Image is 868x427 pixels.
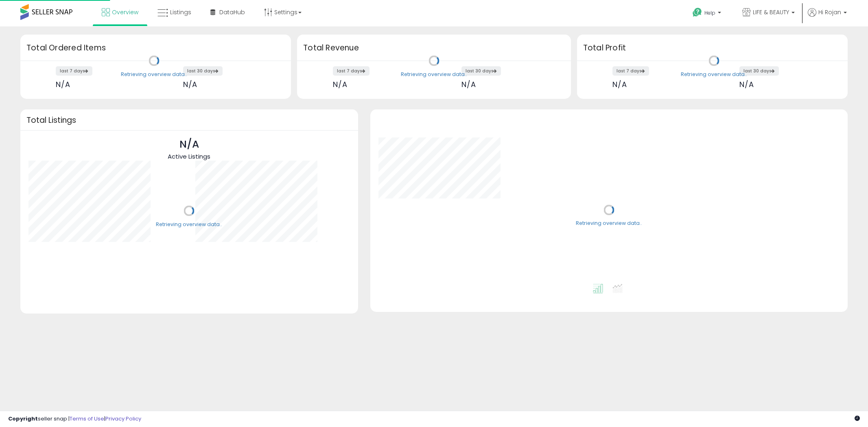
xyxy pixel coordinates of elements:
[156,221,222,228] div: Retrieving overview data..
[704,9,715,16] span: Help
[219,8,245,16] span: DataHub
[692,7,702,17] i: Get Help
[576,220,642,227] div: Retrieving overview data..
[686,1,729,26] a: Help
[112,8,138,16] span: Overview
[170,8,191,16] span: Listings
[401,71,467,78] div: Retrieving overview data..
[808,8,847,26] a: Hi Rojan
[818,8,841,16] span: Hi Rojan
[681,71,747,78] div: Retrieving overview data..
[121,71,187,78] div: Retrieving overview data..
[753,8,789,16] span: LIFE & BEAUTY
